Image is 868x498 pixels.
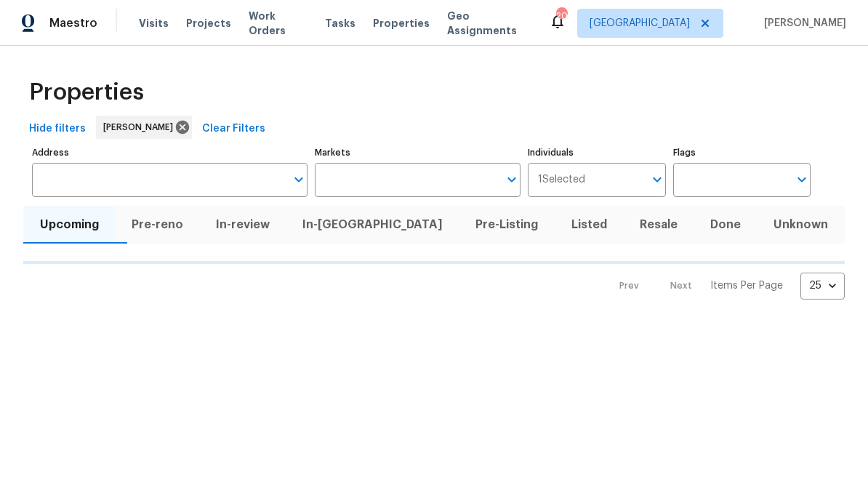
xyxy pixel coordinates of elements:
label: Individuals [528,148,665,157]
button: Open [792,169,812,190]
div: 25 [800,267,845,305]
div: 20 [556,9,566,23]
span: [PERSON_NAME] [758,16,846,31]
span: In-review [208,214,277,235]
span: Projects [186,16,231,31]
span: Clear Filters [202,120,265,138]
button: Open [502,169,522,190]
button: Open [647,169,667,190]
span: Pre-Listing [468,214,546,235]
span: In-[GEOGRAPHIC_DATA] [295,214,451,235]
span: Resale [632,214,685,235]
span: Properties [29,85,144,100]
span: 1 Selected [538,174,585,186]
span: [PERSON_NAME] [103,120,179,134]
label: Markets [315,148,521,157]
span: Done [703,214,749,235]
span: Tasks [325,18,355,28]
span: Listed [563,214,614,235]
div: [PERSON_NAME] [96,116,192,139]
span: Geo Assignments [447,9,531,38]
span: Properties [373,16,430,31]
span: Hide filters [29,120,86,138]
span: Visits [139,16,169,31]
p: Items Per Page [710,278,783,293]
button: Open [289,169,309,190]
span: Maestro [49,16,97,31]
span: Work Orders [249,9,308,38]
button: Hide filters [23,116,92,142]
label: Address [32,148,308,157]
span: Pre-reno [124,214,190,235]
span: [GEOGRAPHIC_DATA] [590,16,690,31]
nav: Pagination Navigation [606,273,845,300]
label: Flags [673,148,811,157]
span: Unknown [766,214,836,235]
span: Upcoming [32,214,106,235]
button: Clear Filters [196,116,271,142]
